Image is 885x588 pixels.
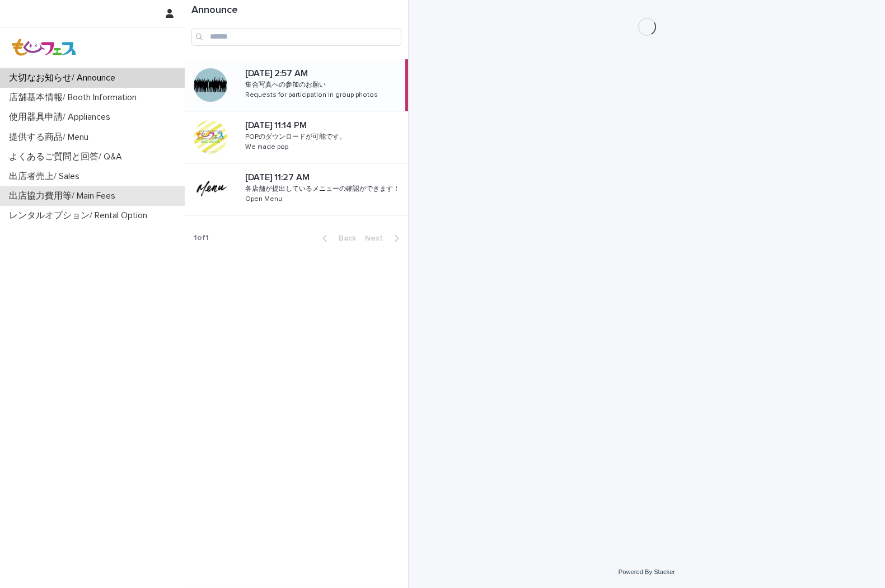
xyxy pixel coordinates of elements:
[4,132,97,143] p: 提供する商品/ Menu
[4,210,156,221] p: レンタルオプション/ Rental Option
[245,193,284,203] p: Open Menu
[245,79,328,89] p: 集合写真への参加のお願い
[4,92,146,103] p: 店舗基本情報/ Booth Information
[313,233,360,243] button: Back
[185,224,218,252] p: 1 of 1
[619,568,675,575] a: Powered By Stacker
[365,234,390,242] span: Next
[4,171,88,182] p: 出店者売上/ Sales
[245,170,312,183] p: [DATE] 11:27 AM
[4,152,131,162] p: よくあるご質問と回答/ Q&A
[9,36,79,59] img: Z8gcrWHQVC4NX3Wf4olx
[191,4,401,17] h1: Announce
[185,163,408,215] a: [DATE] 11:27 AM[DATE] 11:27 AM 各店舗が提出しているメニューの確認ができます！各店舗が提出しているメニューの確認ができます！ Open MenuOpen Menu
[245,66,310,79] p: [DATE] 2:57 AM
[245,131,348,141] p: POPのダウンロードが可能です。
[4,191,124,201] p: 出店協力費用等/ Main Fees
[245,118,309,131] p: [DATE] 11:14 PM
[245,141,291,151] p: We made pop
[245,183,402,193] p: 各店舗が提出しているメニューの確認ができます！
[4,73,124,83] p: 大切なお知らせ/ Announce
[185,111,408,163] a: [DATE] 11:14 PM[DATE] 11:14 PM POPのダウンロードが可能です。POPのダウンロードが可能です。 We made popWe made pop
[191,28,401,46] input: Search
[185,59,408,111] a: [DATE] 2:57 AM[DATE] 2:57 AM 集合写真への参加のお願い集合写真への参加のお願い Requests for participation in group photosR...
[245,89,380,99] p: Requests for participation in group photos
[332,234,356,242] span: Back
[360,233,408,243] button: Next
[4,112,119,123] p: 使用器具申請/ Appliances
